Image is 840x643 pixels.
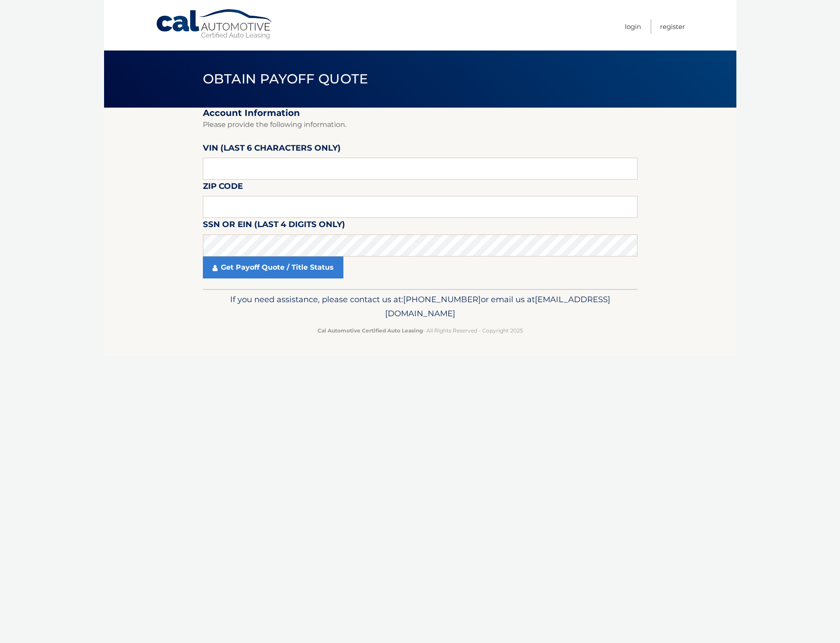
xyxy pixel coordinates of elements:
a: Cal Automotive [155,9,274,40]
span: Obtain Payoff Quote [203,71,368,87]
strong: Cal Automotive Certified Auto Leasing [317,327,423,334]
p: If you need assistance, please contact us at: or email us at [209,293,632,321]
a: Get Payoff Quote / Title Status [203,256,343,278]
a: Register [660,19,685,34]
label: Zip Code [203,180,243,196]
label: SSN or EIN (last 4 digits only) [203,218,345,234]
label: VIN (last 6 characters only) [203,141,341,158]
a: Login [625,19,641,34]
h2: Account Information [203,108,638,119]
p: - All Rights Reserved - Copyright 2025 [209,326,632,335]
p: Please provide the following information. [203,119,638,131]
span: [PHONE_NUMBER] [403,294,481,304]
